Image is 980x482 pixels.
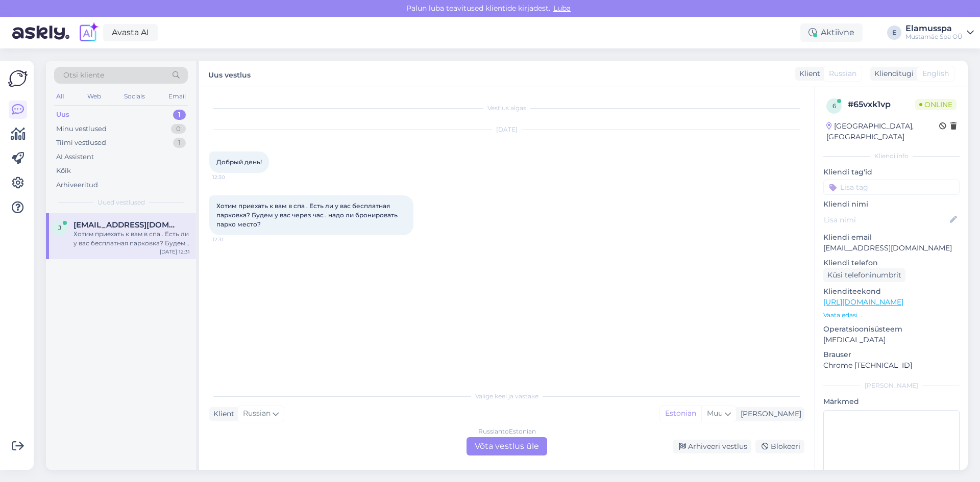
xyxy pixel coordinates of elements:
div: Arhiveeri vestlus [673,440,751,453]
p: Kliendi tag'id [823,167,960,177]
span: Russian [243,408,271,419]
div: Mustamäe Spa OÜ [905,33,963,41]
span: j [58,224,61,232]
div: [PERSON_NAME] [737,409,801,419]
span: Uued vestlused [97,198,145,207]
div: Minu vestlused [56,124,107,134]
img: Askly Logo [8,69,28,88]
span: 12:30 [212,173,251,181]
a: ElamusspaMustamäe Spa OÜ [905,24,974,41]
div: All [54,90,66,103]
a: [URL][DOMAIN_NAME] [823,297,903,307]
div: Email [166,90,188,103]
div: Aktiivne [800,23,863,42]
span: Добрый день! [216,158,262,166]
div: Kliendi info [823,151,960,161]
span: Хотим приехать к вам в спа . Есть ли у вас бесплатная парковка? Будем у вас через час . надо ли б... [216,202,399,228]
span: Muu [707,409,723,418]
div: Russian to Estonian [478,427,536,436]
p: Operatsioonisüsteem [823,324,960,335]
div: Socials [122,90,147,103]
div: 1 [173,110,186,120]
span: Luba [550,4,574,13]
div: Tiimi vestlused [56,138,106,148]
input: Lisa nimi [824,214,948,225]
div: Kõik [56,166,71,176]
div: Хотим приехать к вам в спа . Есть ли у вас бесплатная парковка? Будем у вас через час . надо ли б... [73,230,190,248]
div: Võta vestlus üle [467,437,547,455]
div: E [887,26,901,40]
span: English [922,68,949,79]
div: [DATE] [209,125,804,134]
p: Vaata edasi ... [823,311,960,320]
div: Uus [56,110,69,120]
div: [GEOGRAPHIC_DATA], [GEOGRAPHIC_DATA] [826,121,939,142]
div: [DATE] 12:31 [160,248,190,256]
p: Kliendi nimi [823,199,960,210]
div: # 65vxk1vp [848,98,915,111]
div: Klienditugi [870,68,914,79]
div: AI Assistent [56,152,94,162]
div: 1 [173,138,186,148]
div: [PERSON_NAME] [823,381,960,390]
span: 12:31 [212,236,251,243]
p: Kliendi telefon [823,258,960,268]
span: Online [915,99,957,110]
div: Vestlus algas [209,104,804,113]
span: joolia11187@gmail.com [73,220,180,230]
img: explore-ai [78,22,99,43]
span: Otsi kliente [63,70,104,81]
div: Klient [795,68,820,79]
p: [EMAIL_ADDRESS][DOMAIN_NAME] [823,243,960,253]
input: Lisa tag [823,180,960,195]
p: [MEDICAL_DATA] [823,335,960,345]
p: Chrome [TECHNICAL_ID] [823,360,960,371]
p: Kliendi email [823,232,960,243]
div: 0 [171,124,186,134]
div: Arhiveeritud [56,180,98,190]
div: Web [85,90,103,103]
div: Blokeeri [755,440,804,453]
div: Küsi telefoninumbrit [823,268,905,282]
p: Brauser [823,349,960,360]
p: Märkmed [823,396,960,407]
span: Russian [829,68,856,79]
p: Klienditeekond [823,286,960,297]
div: Klient [209,409,234,419]
a: Avasta AI [103,24,158,41]
div: Valige keel ja vastake [209,392,804,401]
span: 6 [832,102,836,110]
div: Estonian [660,406,701,421]
label: Uus vestlus [208,67,251,81]
div: Elamusspa [905,24,963,33]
